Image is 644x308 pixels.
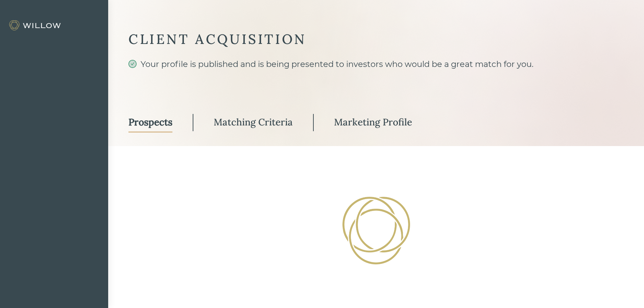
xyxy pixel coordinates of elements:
div: Prospects [128,116,172,128]
a: Matching Criteria [214,113,293,133]
a: Prospects [128,113,172,133]
img: Willow [8,20,63,31]
div: Your profile is published and is being presented to investors who would be a great match for you. [128,58,624,95]
img: Loading! [334,188,419,273]
div: Marketing Profile [334,116,412,128]
a: Marketing Profile [334,113,412,133]
div: CLIENT ACQUISITION [128,30,624,48]
div: Matching Criteria [214,116,293,128]
span: check-circle [128,60,137,68]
